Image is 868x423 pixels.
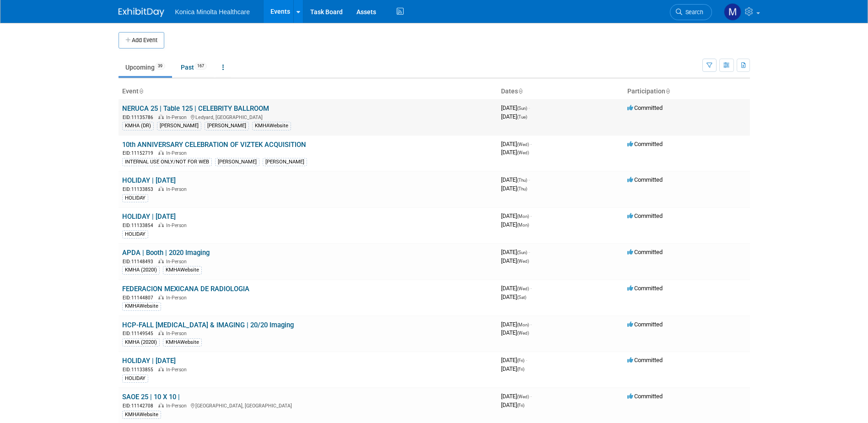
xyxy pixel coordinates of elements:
div: [PERSON_NAME] [215,158,259,166]
th: Dates [497,84,624,99]
span: Konica Minolta Healthcare [175,8,250,16]
span: [DATE] [501,149,529,156]
div: HOLIDAY [122,194,148,202]
a: Past167 [174,59,214,76]
span: (Wed) [517,286,529,291]
span: EID: 11133853 [123,187,157,192]
span: In-Person [166,114,189,120]
div: KMHAWebsite [122,411,161,419]
span: - [530,212,532,219]
a: 10th ANNIVERSARY CELEBRATION OF VIZTEK ACQUISITION [122,141,306,149]
span: Committed [627,357,663,363]
span: [DATE] [501,113,527,120]
span: - [528,104,530,111]
span: In-Person [166,367,189,373]
span: (Wed) [517,142,529,147]
span: (Sun) [517,106,527,111]
span: EID: 11148493 [123,259,157,264]
span: 167 [194,63,207,70]
img: In-Person Event [158,403,164,407]
span: EID: 11149545 [123,331,157,336]
span: [DATE] [501,321,532,328]
span: EID: 11142708 [123,403,157,408]
span: (Mon) [517,214,529,219]
th: Participation [624,84,750,99]
img: In-Person Event [158,150,164,155]
a: Sort by Event Name [139,87,143,95]
span: [DATE] [501,104,530,111]
span: Committed [627,249,663,255]
span: Committed [627,393,663,400]
span: (Sun) [517,250,527,255]
a: APDA | Booth | 2020 Imaging [122,249,210,257]
span: Committed [627,321,663,328]
img: In-Person Event [158,259,164,263]
a: Search [670,4,712,20]
span: - [528,249,530,255]
span: Committed [627,141,663,147]
a: HCP-FALL [MEDICAL_DATA] & IMAGING | 20/20 Imaging [122,321,294,329]
button: Add Event [119,32,164,49]
th: Event [119,84,497,99]
span: [DATE] [501,176,530,183]
span: In-Person [166,331,189,336]
span: - [530,393,532,400]
span: In-Person [166,259,189,265]
span: Committed [627,176,663,183]
span: (Wed) [517,259,529,264]
div: [PERSON_NAME] [157,122,201,130]
div: KMHA (2020I) [122,338,160,347]
span: (Thu) [517,178,527,183]
a: HOLIDAY | [DATE] [122,176,176,184]
span: (Wed) [517,331,529,336]
img: In-Person Event [158,367,164,371]
img: In-Person Event [158,295,164,299]
a: HOLIDAY | [DATE] [122,212,176,221]
img: In-Person Event [158,331,164,335]
span: [DATE] [501,212,532,219]
span: EID: 11135786 [123,115,157,120]
span: Committed [627,285,663,292]
span: (Mon) [517,322,529,327]
span: - [530,141,532,147]
a: FEDERACION MEXICANA DE RADIOLOGIA [122,285,249,293]
span: In-Person [166,186,189,192]
span: In-Person [166,222,189,228]
span: Committed [627,212,663,219]
a: NERUCA 25 | Table 125 | CELEBRITY BALLROOM [122,104,269,113]
span: In-Person [166,403,189,409]
span: EID: 11133854 [123,223,157,228]
div: HOLIDAY [122,374,148,383]
span: (Fri) [517,367,524,372]
span: In-Person [166,150,189,156]
span: [DATE] [501,141,532,147]
span: (Wed) [517,394,529,399]
div: HOLIDAY [122,230,148,239]
img: In-Person Event [158,114,164,119]
img: In-Person Event [158,222,164,227]
a: SAOE 25 | 10 X 10 | [122,393,180,401]
span: (Tue) [517,114,527,119]
span: [DATE] [501,249,530,255]
div: KMHAWebsite [252,122,291,130]
span: - [526,357,527,363]
a: HOLIDAY | [DATE] [122,357,176,365]
span: In-Person [166,295,189,301]
span: (Fri) [517,403,524,408]
img: ExhibitDay [119,8,164,17]
span: EID: 11144807 [123,295,157,300]
div: KMHAWebsite [163,266,202,274]
span: 39 [155,63,165,70]
div: KMHAWebsite [163,338,202,347]
div: [PERSON_NAME] [205,122,249,130]
span: [DATE] [501,221,529,228]
span: - [528,176,530,183]
a: Sort by Start Date [518,87,523,95]
span: (Mon) [517,222,529,228]
span: (Thu) [517,186,527,191]
div: Ledyard, [GEOGRAPHIC_DATA] [122,113,494,121]
div: KMHA (2020I) [122,266,160,274]
span: EID: 11152719 [123,151,157,156]
span: [DATE] [501,285,532,292]
span: - [530,321,532,328]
